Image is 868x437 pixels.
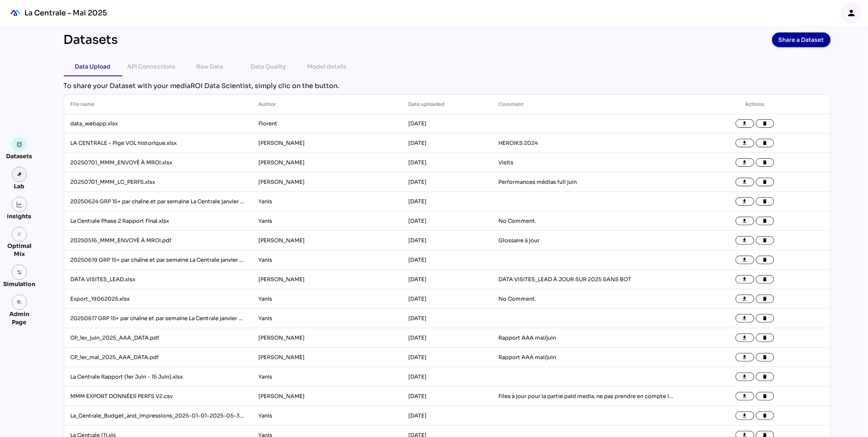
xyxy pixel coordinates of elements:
td: [DATE] [402,211,492,231]
i: file_download [742,296,748,302]
i: delete [762,257,768,263]
td: [PERSON_NAME] [252,387,402,406]
i: delete [762,160,768,166]
td: 20250701_MMM_ENVOYÉ À MROI.xlsx [64,153,252,172]
i: file_download [742,257,748,263]
i: delete [762,179,768,185]
td: La Centrale Phase 2 Rapport Final.xlsx [64,211,252,231]
th: Comment [492,95,680,114]
td: Yanis [252,250,402,270]
div: Data Upload [75,62,111,71]
div: La Centrale - Mai 2025 [24,8,107,18]
td: 20250701_MMM_LC_PERFS.xlsx [64,172,252,192]
td: [PERSON_NAME] [252,172,402,192]
div: mediaROI [6,4,24,22]
td: Performances médias full juin [492,172,680,192]
div: Raw Data [197,62,223,71]
i: delete [762,374,768,380]
td: [PERSON_NAME] [252,348,402,367]
td: [PERSON_NAME] [252,133,402,153]
td: Yanis [252,309,402,328]
td: [DATE] [402,250,492,270]
i: delete [762,316,768,321]
td: No Comment. [492,211,680,231]
td: Yanis [252,192,402,211]
th: Date uploaded [402,95,492,114]
i: delete [762,121,768,127]
div: Data Quality [251,62,286,71]
i: file_download [742,140,748,146]
img: graph.svg [17,202,22,207]
i: delete [762,355,768,360]
td: [DATE] [402,231,492,250]
i: file_download [742,238,748,243]
td: Rapport AAA mai/juin [492,348,680,367]
td: [PERSON_NAME] [252,153,402,172]
td: [DATE] [402,387,492,406]
span: Share a Dataset [779,34,824,45]
td: Yanis [252,406,402,426]
td: LA CENTRALE - Pige VOL historique.xlsx [64,133,252,153]
td: MMM EXPORT DONNÉES PERFS V2.csv [64,387,252,406]
td: Rapport AAA mai/juin [492,328,680,348]
td: La_Centrale_Budget_and_Impressions_2025-01-01-2025-05-313660114832164917908.xlsx [64,406,252,426]
td: data_webapp.xlsx [64,114,252,133]
i: file_download [742,121,748,127]
th: File name [64,95,252,114]
td: [DATE] [402,289,492,309]
i: delete [762,199,768,205]
div: Simulation [3,280,35,288]
i: delete [762,296,768,302]
div: To share your Dataset with your mediaROI Data Scientist, simply clic on the button. [64,81,831,91]
i: delete [762,335,768,341]
td: [DATE] [402,328,492,348]
div: Optimal Mix [3,242,35,258]
i: delete [762,218,768,224]
td: [DATE] [402,114,492,133]
td: [DATE] [402,172,492,192]
i: file_download [742,316,748,321]
img: data.svg [17,142,22,147]
i: file_download [742,160,748,166]
i: file_download [742,413,748,419]
td: Export_19062025.xlsx [64,289,252,309]
i: file_download [742,335,748,341]
i: file_download [742,277,748,282]
td: HEROIKS 2024 [492,133,680,153]
td: [DATE] [402,309,492,328]
button: Share a Dataset [772,32,831,47]
td: [DATE] [402,192,492,211]
td: [DATE] [402,348,492,367]
td: CP_1er_juin_2025_AAA_DATA.pdf [64,328,252,348]
div: Datasets [64,32,118,47]
td: Files à jour pour la partie paid media, ne pas prendre en compte les données YT 2024, elles vous ... [492,387,680,406]
td: [DATE] [402,406,492,426]
div: Admin Page [3,310,35,326]
div: Lab [11,182,28,190]
td: 20250516_MMM_ENVOYÉ À MROI.pdf [64,231,252,250]
td: Glossaire à jour [492,231,680,250]
td: [DATE] [402,270,492,289]
i: grain [17,232,22,237]
td: [PERSON_NAME] [252,231,402,250]
td: Yanis [252,211,402,231]
td: Yanis [252,289,402,309]
i: delete [762,238,768,243]
td: [PERSON_NAME] [252,270,402,289]
i: file_download [742,218,748,224]
i: admin_panel_settings [17,299,22,305]
i: delete [762,277,768,282]
i: file_download [742,355,748,360]
td: Yanis [252,367,402,387]
td: [DATE] [402,153,492,172]
td: 20250617 GRP 15+ par chaîne et par semaine La Centrale janvier au 15 juin 2025.xlsx [64,309,252,328]
td: [DATE] [402,367,492,387]
i: delete [762,140,768,146]
img: settings.svg [17,269,22,275]
i: file_download [742,179,748,185]
th: Author [252,95,402,114]
td: DATA VISITES_LEAD À JOUR SUR 2025 SANS BOT [492,270,680,289]
i: file_download [742,199,748,205]
td: CP_1er_mai_2025_AAA_DATA.pdf [64,348,252,367]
